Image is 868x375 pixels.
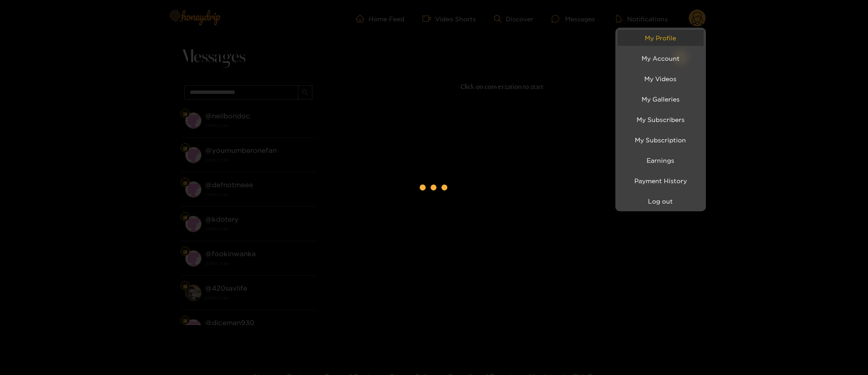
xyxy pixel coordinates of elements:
a: My Galleries [618,91,704,107]
a: My Account [618,50,704,66]
a: Earnings [618,152,704,168]
a: Payment History [618,173,704,189]
a: My Videos [618,71,704,87]
button: Log out [618,193,704,209]
a: My Subscribers [618,112,704,127]
a: My Subscription [618,132,704,148]
a: My Profile [618,30,704,46]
